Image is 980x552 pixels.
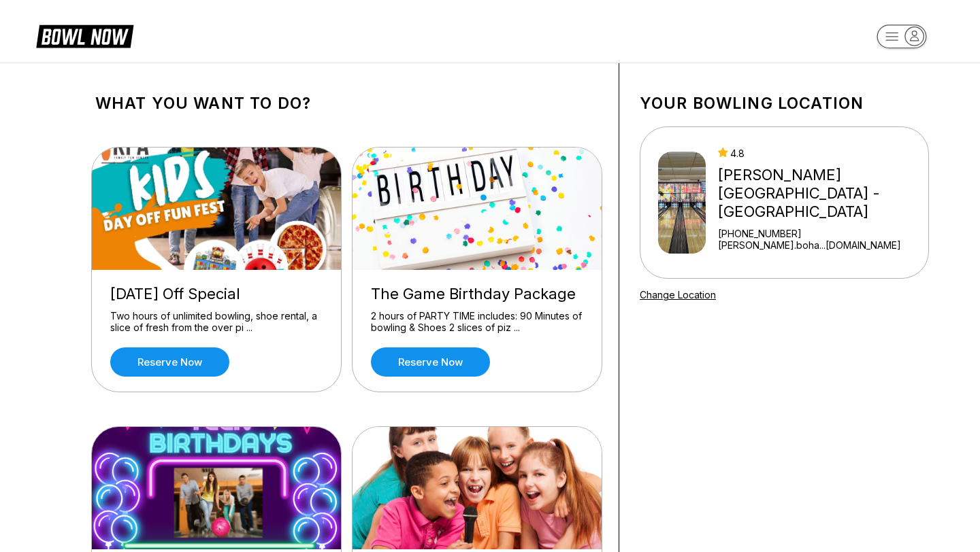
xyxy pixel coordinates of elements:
div: The Game Birthday Package [371,285,583,303]
div: 4.8 [718,148,923,159]
h1: Your bowling location [640,94,929,113]
a: Reserve now [371,347,490,377]
img: Kingpin's Alley - South Glens Falls [658,152,706,254]
a: Reserve now [110,347,229,377]
img: Teen King Pin Birthday Package [92,427,342,549]
div: Two hours of unlimited bowling, shoe rental, a slice of fresh from the over pi ... [110,310,323,334]
img: Karaoke Birthday Party Package [353,427,603,549]
div: [PHONE_NUMBER] [718,228,923,239]
img: School Day Off Special [92,148,342,270]
h1: What you want to do? [95,94,598,113]
a: Change Location [640,289,716,300]
div: 2 hours of PARTY TIME includes: 90 Minutes of bowling & Shoes 2 slices of piz ... [371,310,583,334]
img: The Game Birthday Package [353,148,603,270]
div: [PERSON_NAME][GEOGRAPHIC_DATA] - [GEOGRAPHIC_DATA] [718,166,923,221]
a: [PERSON_NAME].boha...[DOMAIN_NAME] [718,239,923,251]
div: [DATE] Off Special [110,285,323,303]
